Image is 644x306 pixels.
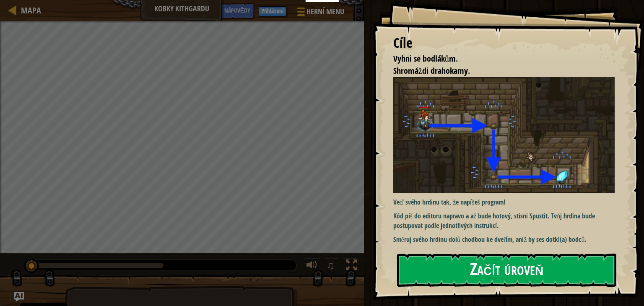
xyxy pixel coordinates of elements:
[291,3,349,23] button: Herní menu
[343,258,360,275] button: Přepnout na celou obrazovku
[306,6,344,17] span: Herní menu
[224,6,250,14] span: Nápovědy
[383,65,613,77] li: Shromáždi drahokamy.
[393,34,615,53] div: Cíle
[14,292,24,302] button: Ask AI
[393,197,621,207] p: Veď svého hrdinu tak, že napíšeš program!
[304,258,320,275] button: Nastavení hlasitosti
[393,77,621,193] img: Kobky Kithgardu
[393,65,470,76] span: Shromáždi drahokamy.
[325,258,339,275] button: ♫
[197,3,220,19] button: Ask AI
[202,6,216,14] span: Ask AI
[393,235,621,244] p: Směruj svého hrdinu dolů chodbou ke dveřím, aniž by ses dotkl(a) bodců.
[17,5,41,16] a: Mapa
[393,211,621,231] p: Kód piš do editoru napravo a až bude hotový, stisni Spustit. Tvůj hrdina bude postupovat podle je...
[21,5,41,16] span: Mapa
[259,6,286,16] button: Přihlášení
[326,259,335,272] span: ♫
[383,53,613,65] li: Vyhni se bodlákům.
[393,53,458,64] span: Vyhni se bodlákům.
[397,254,616,287] button: Začít úroveň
